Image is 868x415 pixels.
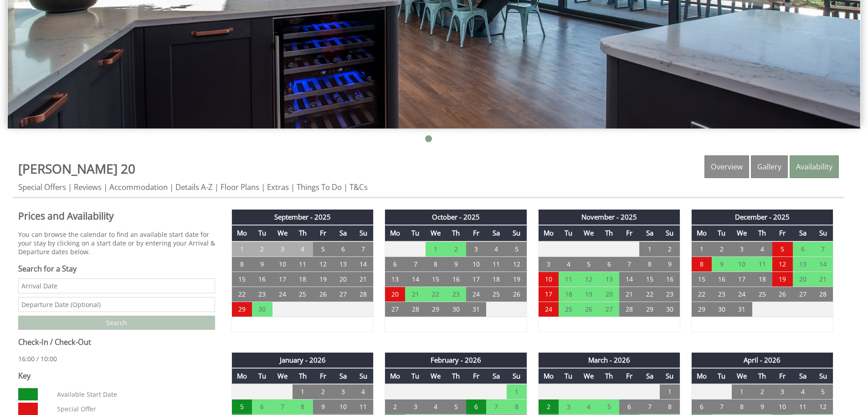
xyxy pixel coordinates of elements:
td: 15 [691,272,711,287]
td: 13 [333,256,353,272]
td: 4 [486,241,506,257]
td: 8 [691,256,711,272]
td: 5 [599,400,619,415]
td: 22 [639,287,659,302]
td: 29 [639,302,659,317]
th: Fr [619,225,639,241]
td: 3 [538,256,558,272]
td: 3 [559,400,579,415]
th: Tu [559,225,579,241]
td: 16 [252,272,272,287]
td: 21 [353,272,373,287]
td: 3 [732,241,752,257]
td: 8 [507,400,527,415]
th: Su [507,368,527,384]
td: 25 [559,302,579,317]
th: We [579,368,599,384]
td: 14 [405,272,425,287]
td: 1 [507,384,527,400]
th: January - 2026 [232,353,374,368]
th: Mo [232,225,252,241]
td: 1 [232,241,252,257]
td: 9 [712,256,732,272]
th: Th [446,368,466,384]
th: Fr [313,225,333,241]
td: 25 [752,287,772,302]
td: 24 [538,302,558,317]
th: Th [446,225,466,241]
td: 22 [232,287,252,302]
td: 7 [486,400,506,415]
td: 19 [772,272,792,287]
td: 7 [712,400,732,415]
td: 27 [599,302,619,317]
td: 2 [252,241,272,257]
td: 13 [599,272,619,287]
th: We [426,368,446,384]
th: February - 2026 [385,353,527,368]
td: 2 [313,384,333,400]
th: We [272,368,293,384]
th: December - 2025 [691,210,833,225]
a: Availability [790,155,839,178]
td: 28 [813,287,833,302]
th: Fr [619,368,639,384]
td: 7 [639,400,659,415]
td: 6 [619,400,639,415]
td: 6 [252,400,272,415]
td: 20 [333,272,353,287]
td: 1 [639,241,659,257]
th: Fr [772,225,792,241]
td: 5 [507,241,527,257]
td: 3 [405,400,425,415]
td: 29 [426,302,446,317]
td: 1 [660,384,680,400]
td: 18 [752,272,772,287]
dd: Available Start Date [55,388,213,400]
td: 28 [405,302,425,317]
th: We [426,225,446,241]
th: We [732,368,752,384]
a: Things To Do [297,182,342,192]
td: 12 [772,256,792,272]
td: 6 [385,256,405,272]
td: 26 [579,302,599,317]
th: September - 2025 [232,210,374,225]
td: 18 [559,287,579,302]
td: 21 [405,287,425,302]
a: Reviews [74,182,102,192]
th: We [579,225,599,241]
a: Gallery [751,155,788,178]
th: Mo [385,368,405,384]
td: 23 [660,287,680,302]
th: Fr [466,368,486,384]
td: 6 [466,400,486,415]
td: 16 [712,272,732,287]
td: 24 [466,287,486,302]
td: 8 [232,256,252,272]
a: Extras [267,182,289,192]
td: 19 [313,272,333,287]
th: Mo [538,368,558,384]
td: 2 [538,400,558,415]
input: Departure Date (Optional) [18,297,215,312]
td: 21 [619,287,639,302]
td: 18 [293,272,313,287]
td: 20 [385,287,405,302]
td: 11 [486,256,506,272]
td: 12 [813,400,833,415]
td: 23 [446,287,466,302]
th: Fr [313,368,333,384]
th: Mo [232,368,252,384]
td: 6 [793,241,813,257]
a: [PERSON_NAME] 20 [18,160,135,177]
th: October - 2025 [385,210,527,225]
td: 17 [538,287,558,302]
td: 24 [732,287,752,302]
td: 5 [446,400,466,415]
th: Su [660,225,680,241]
td: 8 [426,256,446,272]
td: 26 [507,287,527,302]
dd: Special Offer [55,403,213,415]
